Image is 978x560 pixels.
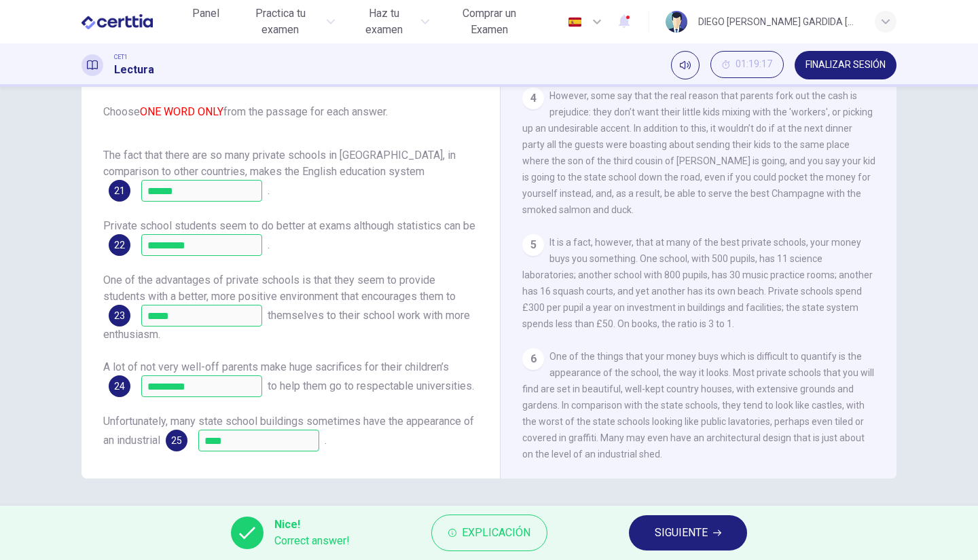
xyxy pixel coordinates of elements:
span: 22 [114,240,125,250]
span: SIGUIENTE [655,523,708,542]
span: . [268,238,270,251]
span: FINALIZAR SESIÓN [805,60,886,71]
span: 24 [114,381,125,391]
img: es [566,17,583,27]
span: Private school students seem to do better at exams although statistics can be [103,219,475,232]
span: A lot of not very well-off parents make huge sacrifices for their children’s [103,360,449,373]
span: Nice! [274,517,350,533]
button: Haz tu examen [346,1,435,42]
span: to help them go to respectable universities. [268,379,474,392]
span: CET1 [114,52,128,62]
font: ONE WORD ONLY [140,105,223,118]
span: One of the things that your money buys which is difficult to quantify is the appearance of the sc... [522,351,874,460]
button: 01:19:17 [710,51,784,78]
a: Panel [184,1,228,42]
div: DIEGO [PERSON_NAME] GARDIDA [PERSON_NAME] [698,14,858,30]
span: themselves to their school work with more enthusiasm. [103,309,470,341]
button: Panel [184,1,228,26]
span: 01:19:17 [736,59,772,70]
span: One of the advantages of private schools is that they seem to provide students with a better, mor... [103,274,456,303]
span: Complete the sentences below. Choose from the passage for each answer. [103,71,478,120]
span: Unfortunately, many state school buildings sometimes have the appearance of an industrial [103,415,474,447]
span: 23 [114,311,125,320]
h1: Lectura [114,62,154,78]
div: 6 [522,348,544,370]
button: Comprar un Examen [440,1,539,42]
span: However, some say that the real reason that parents fork out the cash is prejudice: they don’t wa... [522,90,875,215]
a: CERTTIA logo [81,8,184,35]
span: It is a fact, however, that at many of the best private schools, your money buys you something. O... [522,237,873,329]
span: . [325,434,327,447]
div: Silenciar [671,51,700,79]
span: 25 [171,436,182,445]
span: Practica tu examen [238,5,323,38]
div: Ocultar [710,51,784,79]
span: Haz tu examen [351,5,417,38]
span: Correct answer! [274,533,350,549]
span: Comprar un Examen [446,5,534,38]
span: The fact that there are so many private schools in [GEOGRAPHIC_DATA], in comparison to other coun... [103,149,456,178]
button: Explicación [431,515,547,551]
span: Panel [192,5,219,22]
button: FINALIZAR SESIÓN [795,51,896,79]
img: CERTTIA logo [81,8,153,35]
span: 21 [114,186,125,195]
button: Practica tu examen [233,1,340,42]
span: Explicación [462,523,530,542]
button: SIGUIENTE [629,515,747,550]
span: . [268,184,270,197]
div: 5 [522,234,544,256]
img: Profile picture [666,11,687,33]
div: 4 [522,88,544,109]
